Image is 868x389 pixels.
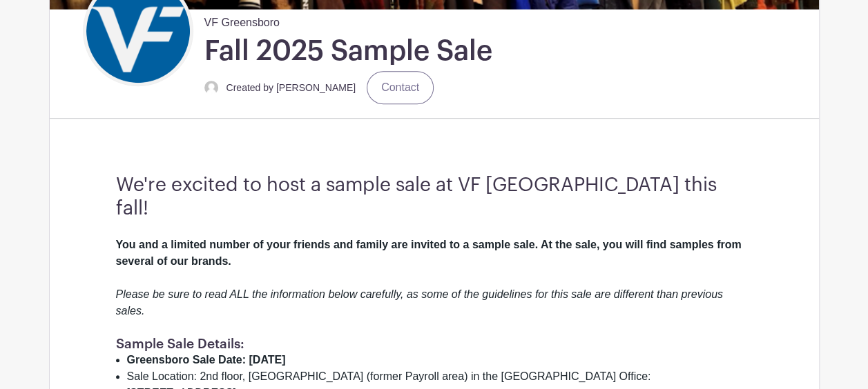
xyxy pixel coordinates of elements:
[116,288,723,317] em: Please be sure to read ALL the information below carefully, as some of the guidelines for this sa...
[226,82,356,93] small: Created by [PERSON_NAME]
[204,34,492,68] h1: Fall 2025 Sample Sale
[204,9,280,31] span: VF Greensboro
[367,71,434,104] a: Contact
[204,81,218,94] img: default-ce2991bfa6775e67f084385cd625a349d9dcbb7a52a09fb2fda1e96e2d18dcdb.png
[116,239,742,267] strong: You and a limited number of your friends and family are invited to a sample sale. At the sale, yo...
[116,174,753,220] h3: We're excited to host a sample sale at VF [GEOGRAPHIC_DATA] this fall!
[116,336,753,352] h1: Sample Sale Details:
[127,354,286,366] strong: Greensboro Sale Date: [DATE]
